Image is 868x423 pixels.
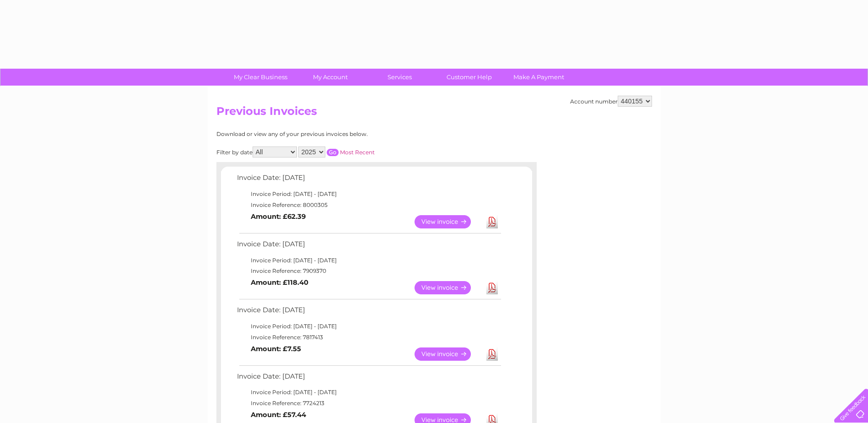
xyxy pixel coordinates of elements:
[235,172,502,189] td: Invoice Date: [DATE]
[362,69,437,86] a: Services
[223,69,298,86] a: My Clear Business
[251,345,301,353] b: Amount: £7.55
[235,332,502,343] td: Invoice Reference: 7817413
[235,398,502,409] td: Invoice Reference: 7724213
[235,304,502,321] td: Invoice Date: [DATE]
[216,131,457,137] div: Download or view any of your previous invoices below.
[251,411,306,419] b: Amount: £57.44
[235,200,502,211] td: Invoice Reference: 8000305
[501,69,577,86] a: Make A Payment
[486,281,498,294] a: Download
[486,347,498,361] a: Download
[292,69,368,86] a: My Account
[415,347,482,361] a: View
[340,149,375,156] a: Most Recent
[235,321,502,332] td: Invoice Period: [DATE] - [DATE]
[235,255,502,266] td: Invoice Period: [DATE] - [DATE]
[486,215,498,228] a: Download
[235,266,502,277] td: Invoice Reference: 7909370
[235,370,502,387] td: Invoice Date: [DATE]
[251,212,306,221] b: Amount: £62.39
[415,215,482,228] a: View
[216,146,457,157] div: Filter by date
[235,238,502,255] td: Invoice Date: [DATE]
[216,105,652,122] h2: Previous Invoices
[251,278,308,287] b: Amount: £118.40
[235,387,502,398] td: Invoice Period: [DATE] - [DATE]
[415,281,482,294] a: View
[570,96,652,107] div: Account number
[235,189,502,200] td: Invoice Period: [DATE] - [DATE]
[431,69,507,86] a: Customer Help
